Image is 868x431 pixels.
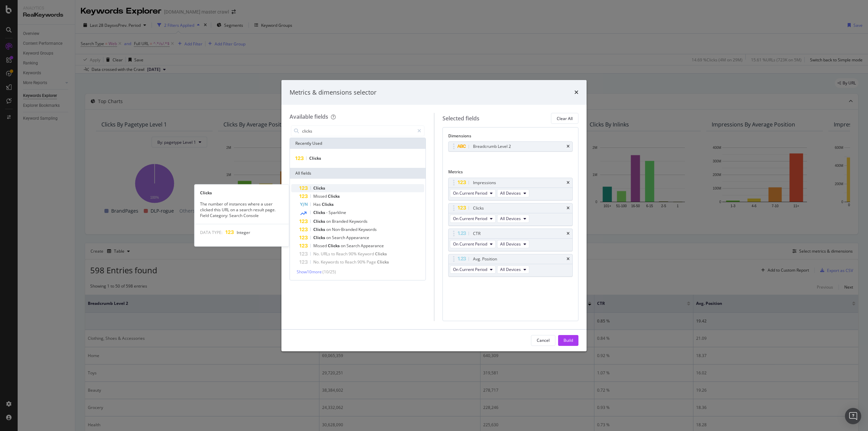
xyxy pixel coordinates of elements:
[375,251,387,257] span: Clicks
[321,259,340,265] span: Keywords
[341,243,347,249] span: on
[448,178,573,200] div: ImpressionstimesOn Current PeriodAll Devices
[313,235,326,240] span: Clicks
[349,251,358,257] span: 90%
[473,230,480,237] div: CTR
[358,227,377,232] span: Keywords
[537,337,550,343] div: Cancel
[290,138,426,149] div: Recently Used
[531,335,555,346] button: Cancel
[473,256,497,262] div: Avg. Position
[564,337,573,343] div: Build
[281,80,587,351] div: modal
[328,193,340,199] span: Clicks
[313,218,326,224] span: Clicks
[567,232,570,236] div: times
[453,190,487,196] span: On Current Period
[290,113,328,120] div: Available fields
[301,126,414,136] input: Search by field name
[313,185,325,191] span: Clicks
[297,269,322,275] span: Show 10 more
[309,155,321,161] span: Clicks
[377,259,389,265] span: Clicks
[332,235,346,240] span: Search
[497,189,529,197] button: All Devices
[347,243,361,249] span: Search
[331,251,336,257] span: to
[361,243,384,249] span: Appearance
[497,266,529,274] button: All Devices
[500,241,521,247] span: All Devices
[558,335,578,346] button: Build
[313,251,321,257] span: No.
[195,190,289,196] div: Clicks
[340,259,345,265] span: to
[326,227,332,232] span: on
[448,133,573,141] div: Dimensions
[357,259,367,265] span: 90%
[453,241,487,247] span: On Current Period
[574,88,578,97] div: times
[322,269,336,275] span: ( 10 / 25 )
[450,189,496,197] button: On Current Period
[450,240,496,248] button: On Current Period
[500,267,521,272] span: All Devices
[313,193,328,199] span: Missed
[326,210,329,215] span: -
[448,203,573,226] div: ClickstimesOn Current PeriodAll Devices
[367,259,377,265] span: Page
[567,144,570,149] div: times
[349,218,368,224] span: Keywords
[329,210,346,215] span: Sparkline
[336,251,349,257] span: Reach
[313,201,322,207] span: Has
[326,218,332,224] span: on
[290,168,426,179] div: All fields
[332,227,358,232] span: Non-Branded
[346,235,369,240] span: Appearance
[328,243,341,249] span: Clicks
[567,206,570,210] div: times
[448,141,573,152] div: Breadcrumb Level 2times
[313,227,326,232] span: Clicks
[473,143,511,150] div: Breadcrumb Level 2
[450,266,496,274] button: On Current Period
[497,215,529,223] button: All Devices
[358,251,375,257] span: Keyword
[551,113,578,124] button: Clear All
[326,235,332,240] span: on
[313,243,328,249] span: Missed
[557,116,573,121] div: Clear All
[313,210,326,215] span: Clicks
[448,229,573,251] div: CTRtimesOn Current PeriodAll Devices
[195,201,289,218] div: The number of instances where a user clicked this URL on a search result page. Field Category: Se...
[497,240,529,248] button: All Devices
[321,251,331,257] span: URLs
[322,201,334,207] span: Clicks
[448,169,573,177] div: Metrics
[345,259,357,265] span: Reach
[567,257,570,261] div: times
[453,216,487,221] span: On Current Period
[290,88,376,97] div: Metrics & dimensions selector
[313,259,321,265] span: No.
[500,216,521,221] span: All Devices
[332,218,349,224] span: Branded
[473,205,484,212] div: Clicks
[567,181,570,185] div: times
[453,267,487,272] span: On Current Period
[450,215,496,223] button: On Current Period
[442,115,479,122] div: Selected fields
[448,254,573,277] div: Avg. PositiontimesOn Current PeriodAll Devices
[500,190,521,196] span: All Devices
[473,179,496,186] div: Impressions
[845,408,861,424] div: Open Intercom Messenger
